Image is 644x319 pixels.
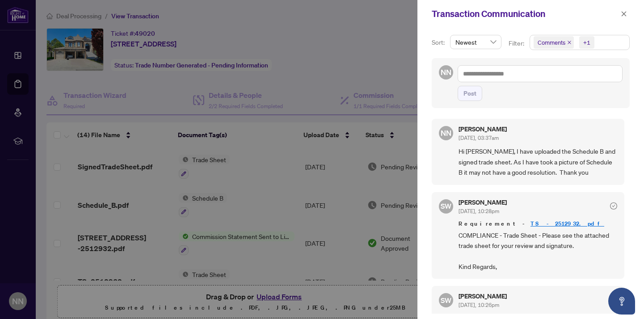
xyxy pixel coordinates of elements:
[567,40,572,45] span: close
[583,38,590,47] div: +1
[441,67,451,78] span: NN
[608,288,635,315] button: Open asap
[459,219,617,228] span: Requirement -
[441,201,452,212] span: SW
[441,295,452,306] span: SW
[509,38,526,48] p: Filter:
[441,127,451,139] span: NN
[432,38,446,47] p: Sort:
[610,202,617,210] span: check-circle
[459,293,507,299] h5: [PERSON_NAME]
[455,35,496,49] span: Newest
[459,134,499,141] span: [DATE], 03:37am
[458,86,482,101] button: Post
[459,199,507,206] h5: [PERSON_NAME]
[459,126,507,132] h5: [PERSON_NAME]
[459,230,617,272] span: COMPLIANCE - Trade Sheet - Please see the attached trade sheet for your review and signature. Kin...
[530,220,604,227] a: TS -2512932.pdf
[459,208,499,214] span: [DATE], 10:28pm
[459,302,499,308] span: [DATE], 10:26pm
[538,38,565,47] span: Comments
[534,36,574,49] span: Comments
[459,146,617,177] span: Hi [PERSON_NAME], I have uploaded the Schedule B and signed trade sheet. As I have took a picture...
[432,7,618,21] div: Transaction Communication
[621,11,627,17] span: close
